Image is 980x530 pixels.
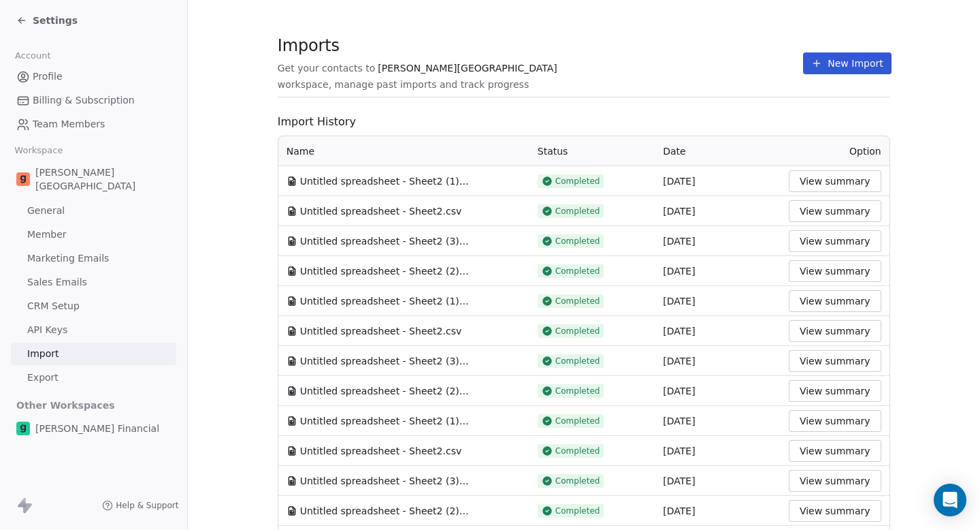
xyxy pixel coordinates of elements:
span: Option [849,146,881,157]
div: [DATE] [663,294,772,308]
span: CRM Setup [27,299,80,313]
div: [DATE] [663,204,772,218]
div: [DATE] [663,264,772,278]
span: Untitled spreadsheet - Sheet2 (1).csv [300,294,470,308]
span: Profile [33,69,63,84]
span: Get your contacts to [278,61,376,75]
a: Billing & Subscription [11,89,176,112]
span: Date [663,146,685,157]
a: API Keys [11,319,176,341]
span: Completed [555,326,600,337]
span: Untitled spreadsheet - Sheet2.csv [300,444,461,458]
button: View summary [789,440,881,462]
span: General [27,204,65,218]
button: View summary [789,230,881,252]
button: View summary [789,380,881,402]
a: Team Members [11,113,176,136]
img: Goela%20Fin%20Logos%20(4).png [16,422,30,435]
span: Completed [555,476,600,486]
button: New Import [803,52,891,74]
span: [PERSON_NAME] Financial [35,422,159,435]
span: Completed [555,176,600,187]
span: Untitled spreadsheet - Sheet2 (3).csv [300,234,470,248]
a: Import [11,343,176,365]
span: workspace, manage past imports and track progress [278,78,529,91]
span: Completed [555,416,600,426]
span: Account [9,46,56,66]
span: Export [27,371,59,385]
span: Completed [555,266,600,277]
span: Completed [555,505,600,516]
span: Other Workspaces [11,394,120,416]
div: [DATE] [663,474,772,488]
div: [DATE] [663,354,772,368]
span: Sales Emails [27,275,87,290]
span: Name [287,144,314,158]
span: Import [27,347,59,361]
span: [PERSON_NAME][GEOGRAPHIC_DATA] [35,166,171,193]
div: [DATE] [663,174,772,188]
span: Completed [555,386,600,396]
button: View summary [789,170,881,192]
button: View summary [789,260,881,282]
a: CRM Setup [11,295,176,317]
span: Untitled spreadsheet - Sheet2 (2).csv [300,504,470,518]
span: Team Members [33,117,105,131]
button: View summary [789,470,881,492]
img: Goela%20School%20Logos%20(4).png [16,172,30,186]
span: Untitled spreadsheet - Sheet2 (2).csv [300,264,470,278]
button: View summary [789,290,881,312]
span: Import History [278,114,890,130]
a: Export [11,367,176,389]
div: [DATE] [663,444,772,458]
span: Completed [555,236,600,247]
span: Marketing Emails [27,251,109,266]
span: Untitled spreadsheet - Sheet2.csv [300,204,461,218]
span: Workspace [9,140,69,161]
a: Profile [11,65,176,88]
span: Member [27,228,67,242]
button: View summary [789,500,881,522]
button: View summary [789,320,881,342]
span: Untitled spreadsheet - Sheet2 (1).csv [300,414,470,428]
span: Settings [33,14,78,27]
div: [DATE] [663,414,772,428]
span: Untitled spreadsheet - Sheet2 (1).csv [300,174,470,188]
button: View summary [789,410,881,432]
span: Completed [555,206,600,217]
div: [DATE] [663,504,772,518]
div: [DATE] [663,324,772,338]
div: Open Intercom Messenger [934,484,966,516]
a: Marketing Emails [11,247,176,270]
span: Status [538,146,568,157]
a: Help & Support [102,500,178,511]
div: [DATE] [663,234,772,248]
a: Settings [16,14,78,27]
span: Untitled spreadsheet - Sheet2.csv [300,324,461,338]
span: Help & Support [116,500,178,511]
button: View summary [789,350,881,372]
span: Untitled spreadsheet - Sheet2 (3).csv [300,474,470,488]
span: API Keys [27,323,67,337]
span: Imports [278,35,804,56]
a: General [11,200,176,222]
span: Billing & Subscription [33,93,135,108]
span: Completed [555,446,600,456]
span: [PERSON_NAME][GEOGRAPHIC_DATA] [378,61,557,75]
span: Untitled spreadsheet - Sheet2 (2).csv [300,384,470,398]
a: Member [11,223,176,246]
span: Completed [555,296,600,307]
a: Sales Emails [11,271,176,294]
div: [DATE] [663,384,772,398]
button: View summary [789,200,881,222]
span: Completed [555,356,600,367]
span: Untitled spreadsheet - Sheet2 (3).csv [300,354,470,368]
